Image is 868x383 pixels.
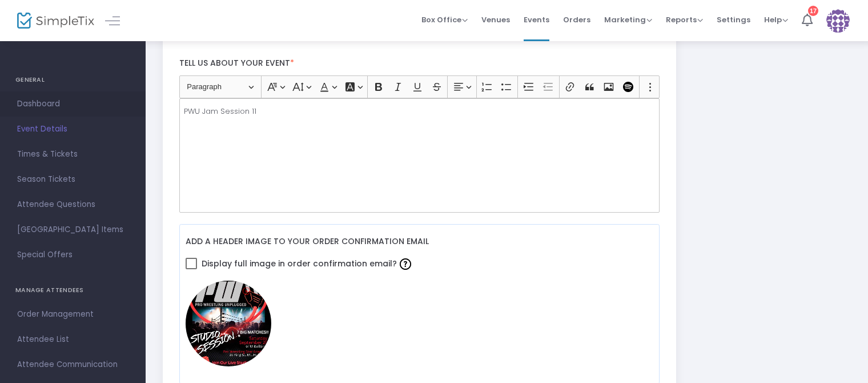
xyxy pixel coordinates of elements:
[421,14,468,25] span: Box Office
[174,52,665,75] label: Tell us about your event
[17,147,128,162] span: Times & Tickets
[717,5,750,34] span: Settings
[186,230,429,254] label: Add a header image to your order confirmation email
[186,281,271,366] img: flyer01.jpg
[666,14,703,25] span: Reports
[400,258,411,270] img: question-mark
[524,5,549,34] span: Events
[17,307,128,322] span: Order Management
[17,248,128,262] span: Special Offers
[563,5,590,34] span: Orders
[808,6,818,16] div: 17
[182,78,259,96] button: Paragraph
[17,332,128,347] span: Attendee List
[202,254,414,273] span: Display full image in order confirmation email?
[764,14,788,25] span: Help
[184,106,654,117] p: PWU Jam Session 11
[481,5,510,34] span: Venues
[17,172,128,187] span: Season Tickets
[17,197,128,212] span: Attendee Questions
[17,122,128,137] span: Event Details
[179,98,660,213] div: Rich Text Editor, main
[17,222,128,237] span: [GEOGRAPHIC_DATA] Items
[187,80,246,94] span: Paragraph
[17,97,128,111] span: Dashboard
[17,357,128,372] span: Attendee Communication
[604,14,652,25] span: Marketing
[15,69,130,91] h4: GENERAL
[179,75,660,98] div: Editor toolbar
[15,279,130,302] h4: MANAGE ATTENDEES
